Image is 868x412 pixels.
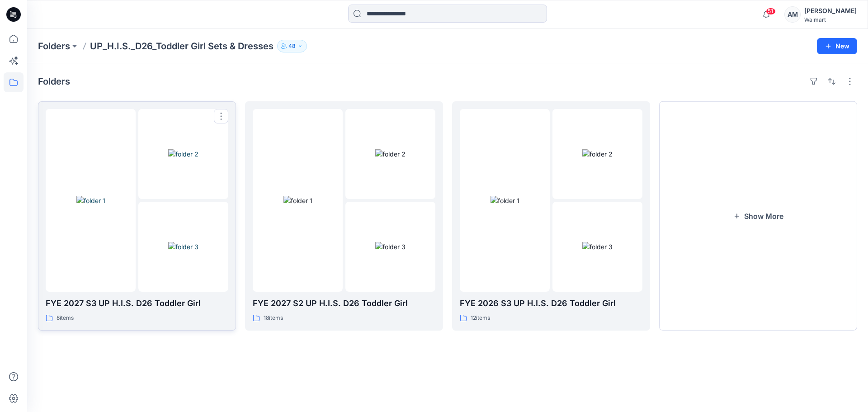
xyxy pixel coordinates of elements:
[766,8,776,15] span: 51
[253,297,435,310] p: FYE 2027 S2 UP H.I.S. D26 Toddler Girl
[283,196,312,205] img: folder 1
[57,313,74,323] p: 8 items
[76,196,105,205] img: folder 1
[784,6,801,23] div: AM
[46,297,228,310] p: FYE 2027 S3 UP H.I.S. D26 Toddler Girl
[460,297,642,310] p: FYE 2026 S3 UP H.I.S. D26 Toddler Girl
[804,16,857,23] div: Walmart
[168,242,198,251] img: folder 3
[38,40,70,52] a: Folders
[38,76,70,87] h4: Folders
[375,242,406,251] img: folder 3
[471,313,490,323] p: 12 items
[491,196,519,205] img: folder 1
[277,40,307,52] button: 48
[245,101,443,331] a: folder 1folder 2folder 3FYE 2027 S2 UP H.I.S. D26 Toddler Girl18items
[288,41,296,51] p: 48
[38,101,236,331] a: folder 1folder 2folder 3FYE 2027 S3 UP H.I.S. D26 Toddler Girl8items
[452,101,650,331] a: folder 1folder 2folder 3FYE 2026 S3 UP H.I.S. D26 Toddler Girl12items
[90,40,274,52] p: UP_H.I.S._D26_Toddler Girl Sets & Dresses
[804,5,857,16] div: [PERSON_NAME]
[582,149,613,159] img: folder 2
[168,149,198,159] img: folder 2
[817,38,857,54] button: New
[264,313,283,323] p: 18 items
[659,101,857,331] button: Show More
[375,149,406,159] img: folder 2
[582,242,613,251] img: folder 3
